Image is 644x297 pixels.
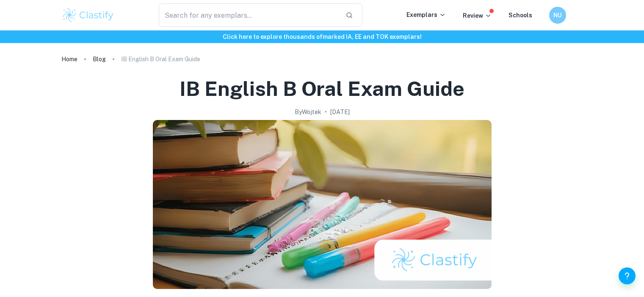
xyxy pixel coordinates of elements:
[406,10,446,19] p: Exemplars
[553,11,562,20] h6: NU
[61,7,115,24] img: Clastify logo
[159,3,339,27] input: Search for any exemplars...
[463,11,492,20] p: Review
[509,12,532,19] a: Schools
[549,7,566,24] button: NU
[325,107,327,117] p: •
[2,32,642,41] h6: Click here to explore thousands of marked IA, EE and TOK exemplars !
[93,53,106,65] a: Blog
[295,107,321,117] h2: By Wojtek
[180,75,464,102] h1: IB English B Oral Exam Guide
[61,53,77,65] a: Home
[619,267,636,284] button: Help and Feedback
[330,107,350,117] h2: [DATE]
[153,120,492,289] img: IB English B Oral Exam Guide cover image
[121,54,200,64] p: IB English B Oral Exam Guide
